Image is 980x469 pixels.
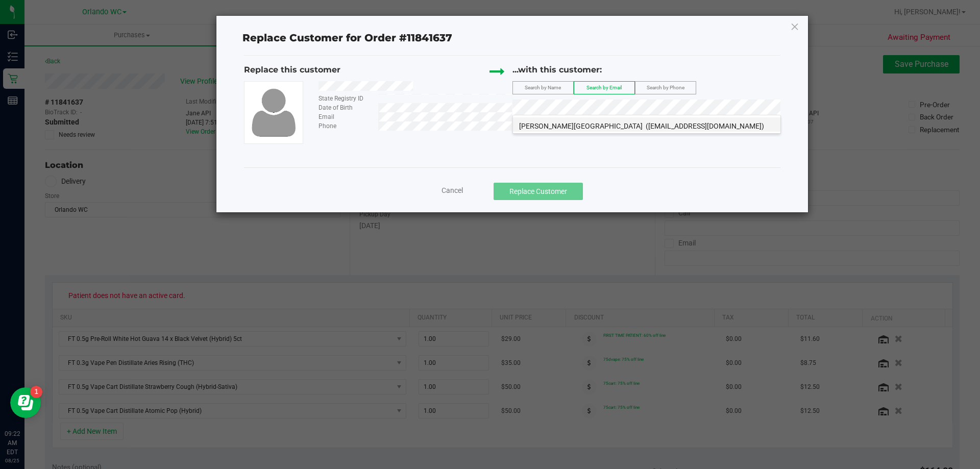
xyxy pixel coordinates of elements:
[30,386,42,398] iframe: Resource center unread badge
[236,30,458,47] span: Replace Customer for Order #11841637
[247,86,301,139] img: user-icon.png
[512,65,602,75] span: ...with this customer:
[244,65,340,75] span: Replace this customer
[442,186,463,194] span: Cancel
[311,121,378,131] div: Phone
[311,103,378,112] div: Date of Birth
[311,94,378,103] div: State Registry ID
[525,85,561,90] span: Search by Name
[10,387,41,418] iframe: Resource center
[494,183,583,200] button: Replace Customer
[647,85,684,90] span: Search by Phone
[311,112,378,121] div: Email
[586,85,622,90] span: Search by Email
